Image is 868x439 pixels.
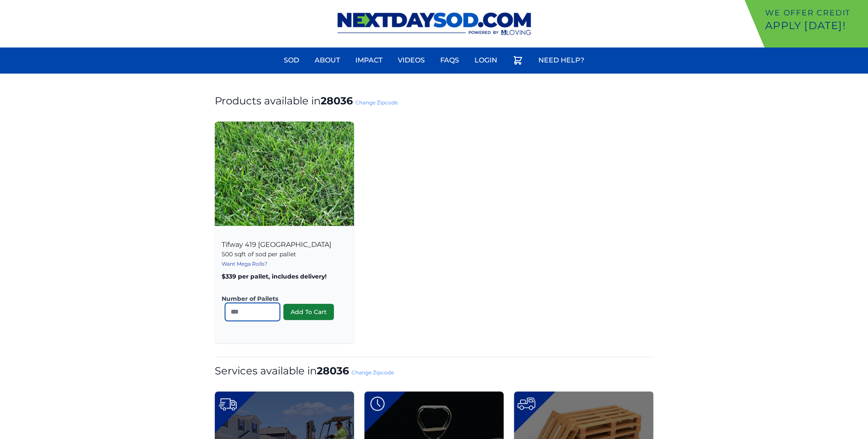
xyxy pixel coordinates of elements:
[215,231,354,343] div: Tifway 419 [GEOGRAPHIC_DATA]
[351,369,394,376] a: Change Zipcode
[765,19,865,33] p: Apply [DATE]!
[222,250,347,258] p: 500 sqft of sod per pallet
[435,50,464,71] a: FAQs
[355,99,398,106] a: Change Zipcode
[350,50,387,71] a: Impact
[283,304,334,320] button: Add To Cart
[469,50,502,71] a: Login
[765,7,865,19] p: We offer Credit
[222,272,347,281] p: $339 per pallet, includes delivery!
[222,294,340,303] label: Number of Pallets
[533,50,589,71] a: Need Help?
[222,261,267,267] a: Want Mega Rolls?
[393,50,430,71] a: Videos
[309,50,345,71] a: About
[215,364,654,378] h1: Services available in
[321,95,353,107] strong: 28036
[215,94,654,108] h1: Products available in
[317,365,349,377] strong: 28036
[279,50,304,71] a: Sod
[215,122,354,226] img: Tifway 419 Bermuda Product Image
